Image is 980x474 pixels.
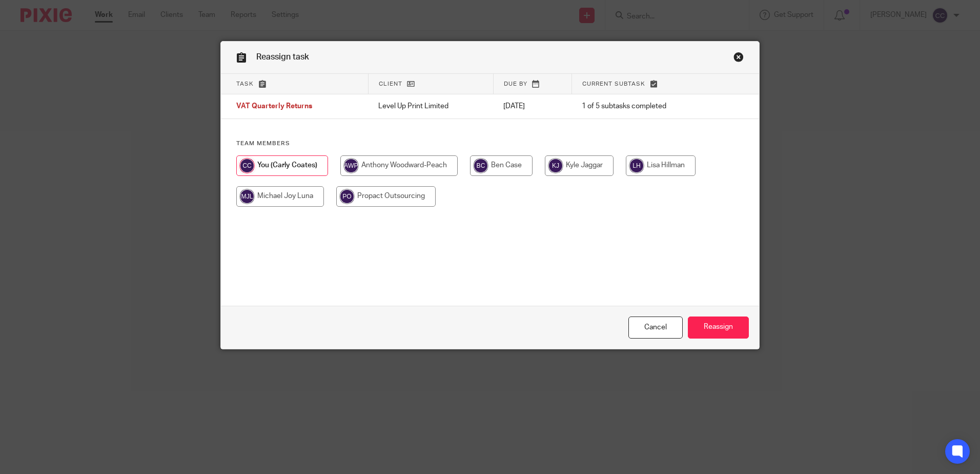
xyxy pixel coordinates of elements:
[378,101,483,111] p: Level Up Print Limited
[256,53,309,61] span: Reassign task
[503,101,561,111] p: [DATE]
[236,140,744,148] h4: Team members
[236,103,312,110] span: VAT Quarterly Returns
[571,94,717,119] td: 1 of 5 subtasks completed
[628,317,683,339] a: Close this dialog window
[236,81,254,87] span: Task
[504,81,527,87] span: Due by
[379,81,402,87] span: Client
[582,81,645,87] span: Current subtask
[733,52,744,66] a: Close this dialog window
[688,317,749,339] input: Reassign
